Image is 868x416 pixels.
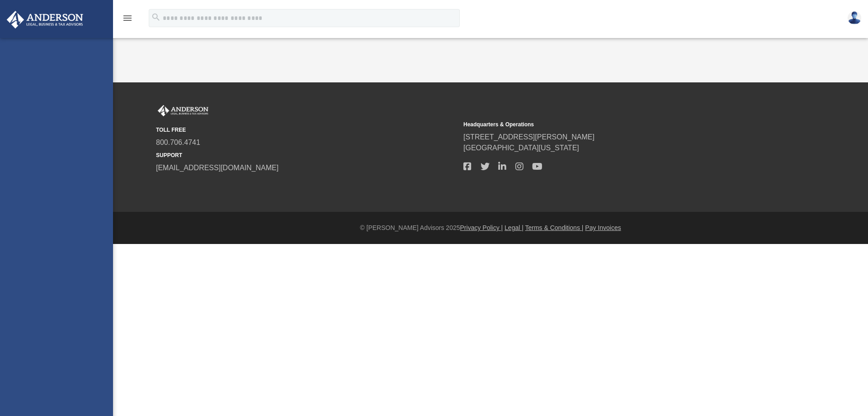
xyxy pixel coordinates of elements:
a: [STREET_ADDRESS][PERSON_NAME] [463,133,594,141]
i: menu [122,13,133,24]
img: Anderson Advisors Platinum Portal [4,11,86,29]
small: SUPPORT [156,151,457,159]
a: 800.706.4741 [156,139,200,146]
a: [EMAIL_ADDRESS][DOMAIN_NAME] [156,164,278,172]
img: Anderson Advisors Platinum Portal [156,105,210,117]
a: Privacy Policy | [460,224,503,231]
small: Headquarters & Operations [463,120,764,129]
a: Pay Invoices [585,224,621,231]
div: © [PERSON_NAME] Advisors 2025 [113,223,868,233]
a: [GEOGRAPHIC_DATA][US_STATE] [463,144,579,152]
a: Legal | [505,224,524,231]
small: TOLL FREE [156,126,457,134]
a: Terms & Conditions | [525,224,584,231]
a: menu [122,17,133,24]
i: search [151,12,161,22]
img: User Pic [848,11,861,24]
